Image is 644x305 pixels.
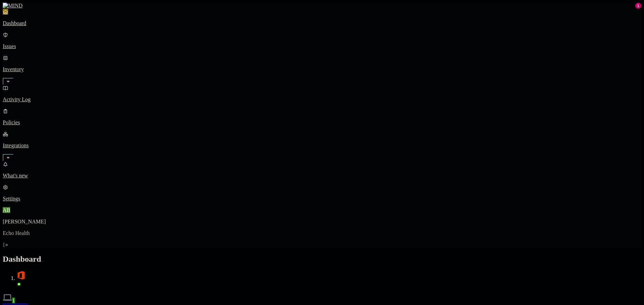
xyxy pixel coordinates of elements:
[3,108,641,126] a: Policies
[3,3,23,9] img: MIND
[3,293,12,302] img: svg%3e
[3,55,641,84] a: Inventory
[12,298,15,303] span: 1
[3,9,641,26] a: Dashboard
[3,161,641,179] a: What's new
[3,255,641,264] h2: Dashboard
[3,173,641,179] p: What's new
[3,66,641,72] p: Inventory
[3,184,641,202] a: Settings
[3,119,641,126] p: Policies
[3,219,641,225] p: [PERSON_NAME]
[3,85,641,103] a: Activity Log
[3,143,641,149] p: Integrations
[3,20,641,26] p: Dashboard
[3,207,10,213] span: AB
[3,32,641,49] a: Issues
[635,3,641,9] div: 1
[3,131,641,160] a: Integrations
[3,43,641,49] p: Issues
[3,196,641,202] p: Settings
[3,3,641,9] a: MIND
[3,96,641,103] p: Activity Log
[3,230,641,236] p: Echo Health
[16,270,26,280] img: svg%3e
